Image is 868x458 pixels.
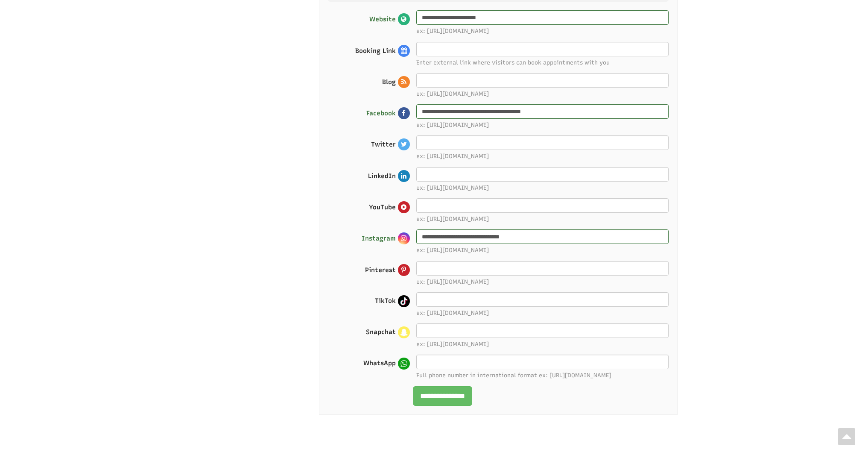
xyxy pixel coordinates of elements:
label: WhatsApp [363,355,410,370]
img: snapchat icon [398,326,410,338]
span: ex: [URL][DOMAIN_NAME] [416,27,669,35]
label: LinkedIn [368,167,410,182]
label: Twitter [371,135,410,150]
span: ex: [URL][DOMAIN_NAME] [416,90,669,98]
span: ex: [URL][DOMAIN_NAME] [416,121,669,129]
span: ex: [URL][DOMAIN_NAME] [416,309,669,317]
label: TikTok [375,292,410,307]
label: Pinterest [365,261,410,276]
label: YouTube [369,198,410,213]
span: ex: [URL][DOMAIN_NAME] [416,246,669,254]
label: Snapchat [366,323,410,338]
span: Enter external link where visitors can book appointments with you [416,59,669,67]
label: Booking Link [355,42,410,57]
span: ex: [URL][DOMAIN_NAME] [416,278,669,286]
span: ex: [URL][DOMAIN_NAME] [416,215,669,223]
img: tiktok icon [398,295,410,307]
label: Blog [382,73,410,88]
label: Instagram [362,229,410,244]
label: Facebook [366,104,410,119]
span: ex: [URL][DOMAIN_NAME] [416,152,669,160]
span: Full phone number in international format ex: [URL][DOMAIN_NAME] [416,371,669,379]
label: Website [369,10,410,25]
span: ex: [URL][DOMAIN_NAME] [416,184,669,192]
span: ex: [URL][DOMAIN_NAME] [416,340,669,348]
img: whatsapp icon [398,358,410,370]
